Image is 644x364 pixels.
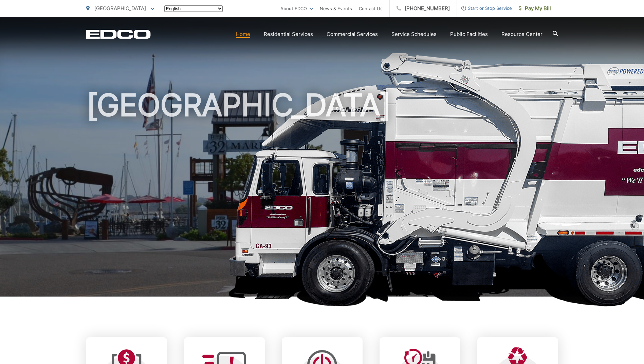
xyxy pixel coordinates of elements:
a: About EDCO [280,4,313,13]
a: Contact Us [359,4,383,13]
span: Pay My Bill [519,4,551,13]
a: Home [236,30,250,38]
a: Residential Services [264,30,313,38]
a: EDCD logo. Return to the homepage. [86,29,151,39]
a: Commercial Services [327,30,378,38]
span: [GEOGRAPHIC_DATA] [94,5,146,12]
a: Public Facilities [450,30,488,38]
h1: [GEOGRAPHIC_DATA] [86,88,558,303]
select: Select a language [164,5,223,12]
a: Resource Center [501,30,542,38]
a: News & Events [320,4,352,13]
a: Service Schedules [391,30,437,38]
